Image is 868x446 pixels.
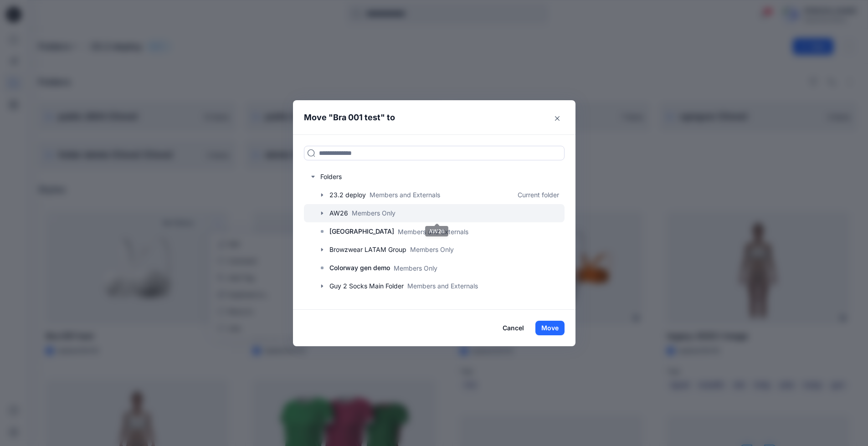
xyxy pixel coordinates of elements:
[329,226,394,237] p: [GEOGRAPHIC_DATA]
[333,111,380,124] p: Bra 001 test
[398,227,468,236] p: Members and Externals
[329,262,390,273] p: Colorway gen demo
[394,263,437,273] p: Members Only
[535,321,565,335] button: Move
[550,111,565,126] button: Close
[497,321,530,335] button: Cancel
[293,100,561,135] header: Move " " to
